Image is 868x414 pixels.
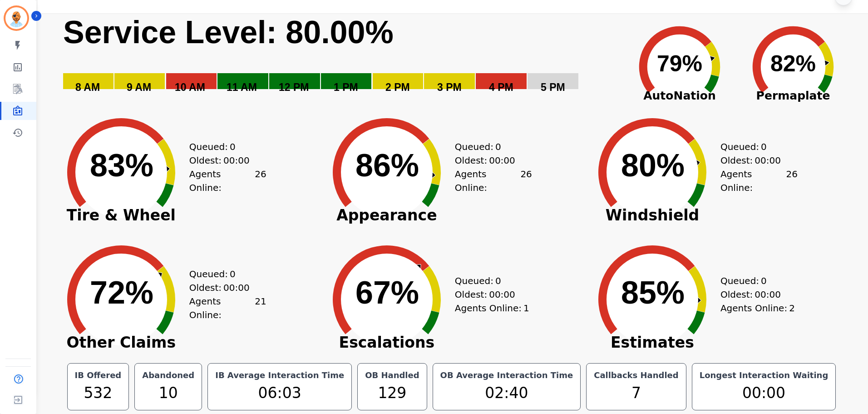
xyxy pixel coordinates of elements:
[227,81,257,93] text: 11 AM
[63,15,394,50] text: Service Level: 80.00%
[489,154,515,167] span: 00:00
[720,301,798,315] div: Agents Online:
[189,154,257,167] div: Oldest:
[75,81,100,93] text: 8 AM
[439,369,575,382] div: OB Average Interaction Time
[355,148,419,183] text: 86%
[592,369,681,382] div: Callbacks Handled
[73,382,123,404] div: 532
[255,294,266,322] span: 21
[127,81,151,93] text: 9 AM
[5,7,27,29] img: Bordered avatar
[53,211,189,220] span: Tire & Wheel
[455,140,523,154] div: Queued:
[455,167,532,195] div: Agents Online:
[279,81,309,93] text: 12 PM
[439,382,575,404] div: 02:40
[223,154,250,167] span: 00:00
[698,382,830,404] div: 00:00
[223,281,250,294] span: 00:00
[319,211,455,220] span: Appearance
[90,148,153,183] text: 83%
[736,87,850,105] span: Permaplate
[770,51,816,76] text: 82%
[584,338,720,347] span: Estimates
[495,140,501,154] span: 0
[230,140,236,154] span: 0
[455,288,523,301] div: Oldest:
[73,369,123,382] div: IB Offered
[698,369,830,382] div: Longest Interaction Waiting
[789,301,795,315] span: 2
[255,167,266,195] span: 26
[755,154,781,167] span: 00:00
[53,338,189,347] span: Other Claims
[90,275,153,310] text: 72%
[189,267,257,281] div: Queued:
[786,167,797,195] span: 26
[720,274,789,288] div: Queued:
[720,154,789,167] div: Oldest:
[140,369,196,382] div: Abandoned
[213,369,346,382] div: IB Average Interaction Time
[230,267,236,281] span: 0
[621,148,685,183] text: 80%
[720,167,798,195] div: Agents Online:
[657,51,702,76] text: 79%
[175,81,205,93] text: 10 AM
[755,288,781,301] span: 00:00
[720,288,789,301] div: Oldest:
[455,301,532,315] div: Agents Online:
[489,81,513,93] text: 4 PM
[541,81,565,93] text: 5 PM
[62,13,621,106] svg: Service Level: 0%
[520,167,532,195] span: 26
[621,275,685,310] text: 85%
[363,369,421,382] div: OB Handled
[761,274,767,288] span: 0
[189,294,266,322] div: Agents Online:
[455,154,523,167] div: Oldest:
[140,382,196,404] div: 10
[523,301,529,315] span: 1
[319,338,455,347] span: Escalations
[189,167,266,195] div: Agents Online:
[495,274,501,288] span: 0
[592,382,681,404] div: 7
[213,382,346,404] div: 06:03
[385,81,410,93] text: 2 PM
[489,288,515,301] span: 00:00
[437,81,462,93] text: 3 PM
[720,140,789,154] div: Queued:
[355,275,419,310] text: 67%
[623,87,736,105] span: AutoNation
[584,211,720,220] span: Windshield
[761,140,767,154] span: 0
[363,382,421,404] div: 129
[189,281,257,294] div: Oldest:
[334,81,358,93] text: 1 PM
[455,274,523,288] div: Queued:
[189,140,257,154] div: Queued:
